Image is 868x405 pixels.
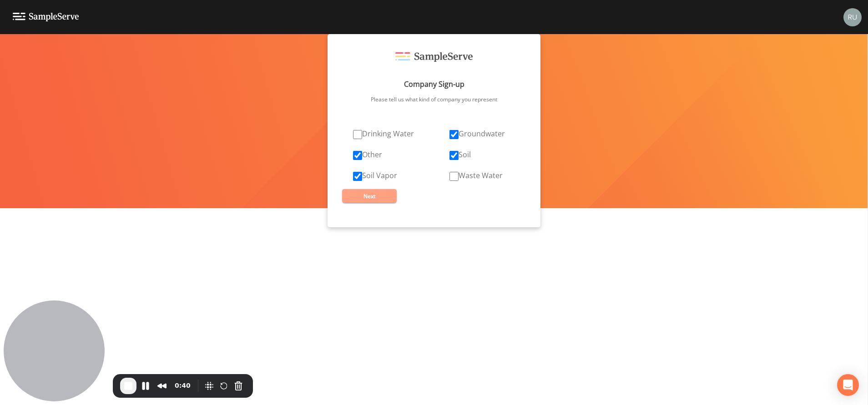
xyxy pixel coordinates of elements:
label: Other [353,149,382,160]
img: logo [13,13,79,21]
input: Other [353,151,362,160]
input: Soil [449,151,459,160]
input: Groundwater [449,130,459,139]
label: Waste Water [449,170,503,181]
img: sample serve logo [395,52,473,62]
label: Groundwater [449,128,505,139]
button: Next [342,189,397,203]
h2: Company Sign-up [404,80,464,88]
input: Drinking Water [353,130,362,139]
input: Soil Vapor [353,172,362,181]
div: Open Intercom Messenger [837,374,859,396]
h3: Please tell us what kind of company you represent [371,97,497,102]
label: Soil [449,149,471,160]
img: a5c06d64ce99e847b6841ccd0307af82 [843,8,862,26]
label: Drinking Water [353,128,414,139]
label: Soil Vapor [353,170,397,181]
input: Waste Water [449,172,459,181]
